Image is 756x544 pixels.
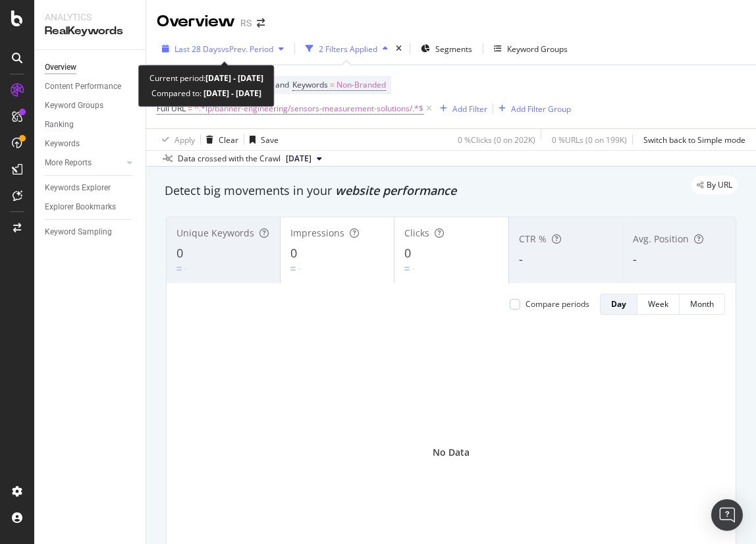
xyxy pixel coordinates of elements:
[337,76,386,94] span: Non-Branded
[633,251,637,267] span: -
[292,79,328,90] span: Keywords
[175,134,195,146] div: Apply
[202,88,261,99] b: [DATE] - [DATE]
[281,151,327,167] button: [DATE]
[319,43,377,55] div: 2 Filters Applied
[45,99,136,113] a: Keyword Groups
[458,134,535,146] div: 0 % Clicks ( 0 on 202K )
[244,129,279,150] button: Save
[493,101,571,117] button: Add Filter Group
[416,38,477,59] button: Segments
[149,70,263,86] div: Current period:
[157,129,195,150] button: Apply
[290,267,296,271] img: Equal
[240,16,252,30] div: RS
[45,61,136,74] a: Overview
[201,129,238,150] button: Clear
[275,79,289,90] span: and
[157,103,186,114] span: Full URL
[151,86,261,101] div: Compared to:
[175,43,221,55] span: Last 28 Days
[45,80,136,94] a: Content Performance
[404,267,410,271] img: Equal
[45,181,111,195] div: Keywords Explorer
[184,263,187,274] div: -
[435,43,472,55] span: Segments
[45,118,136,132] a: Ranking
[157,38,289,59] button: Last 28 DaysvsPrev. Period
[176,267,182,271] img: Equal
[330,79,335,90] span: =
[633,232,689,245] span: Avg. Position
[298,263,301,274] div: -
[290,245,297,261] span: 0
[711,499,743,531] div: Open Intercom Messenger
[648,298,668,310] div: Week
[526,298,589,310] div: Compare periods
[600,294,637,315] button: Day
[412,263,415,274] div: -
[176,245,183,261] span: 0
[45,200,136,214] a: Explorer Bookmarks
[404,227,429,239] span: Clicks
[45,99,103,113] div: Keyword Groups
[638,129,745,150] button: Switch back to Simple mode
[507,43,568,55] div: Keyword Groups
[45,156,92,170] div: More Reports
[45,11,135,24] div: Analytics
[257,18,265,28] div: arrow-right-arrow-left
[221,43,273,55] span: vs Prev. Period
[205,72,263,84] b: [DATE] - [DATE]
[300,38,393,59] button: 2 Filters Applied
[178,153,281,165] div: Data crossed with the Crawl
[157,11,235,33] div: Overview
[637,294,680,315] button: Week
[194,99,423,118] span: ^.*lp/banner-engineering/sensors-measurement-solutions/.*$
[489,38,573,59] button: Keyword Groups
[611,298,626,310] div: Day
[261,134,279,146] div: Save
[519,251,523,267] span: -
[290,227,344,239] span: Impressions
[45,225,136,239] a: Keyword Sampling
[452,103,487,115] div: Add Filter
[219,134,238,146] div: Clear
[643,134,745,146] div: Switch back to Simple mode
[45,24,135,39] div: RealKeywords
[433,446,470,459] div: No Data
[45,137,80,151] div: Keywords
[393,42,404,55] div: times
[45,200,116,214] div: Explorer Bookmarks
[552,134,627,146] div: 0 % URLs ( 0 on 199K )
[286,153,311,165] span: 2025 Aug. 30th
[45,156,123,170] a: More Reports
[519,232,547,245] span: CTR %
[680,294,725,315] button: Month
[45,137,136,151] a: Keywords
[404,245,411,261] span: 0
[45,181,136,195] a: Keywords Explorer
[45,61,76,74] div: Overview
[511,103,571,115] div: Add Filter Group
[691,176,738,194] div: legacy label
[45,118,74,132] div: Ranking
[188,103,192,114] span: =
[435,101,487,117] button: Add Filter
[176,227,254,239] span: Unique Keywords
[45,225,112,239] div: Keyword Sampling
[707,181,732,189] span: By URL
[45,80,121,94] div: Content Performance
[690,298,714,310] div: Month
